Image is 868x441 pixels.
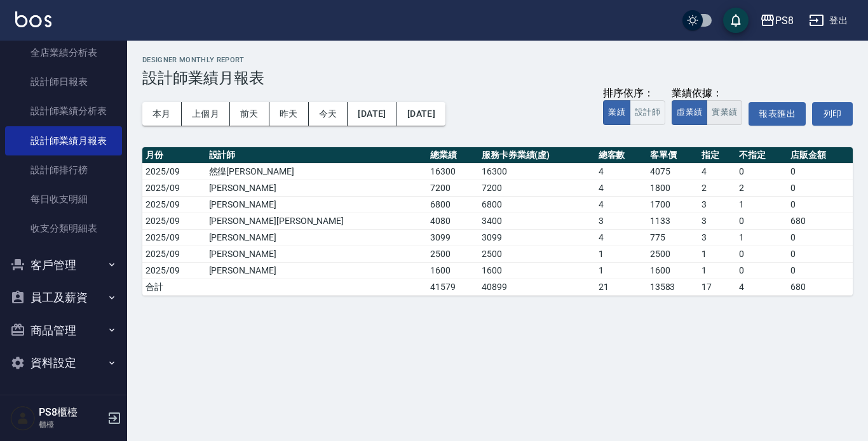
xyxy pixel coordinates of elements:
button: [DATE] [348,102,397,126]
td: 3400 [478,213,595,229]
a: 全店業績分析表 [5,38,122,67]
td: 21 [595,279,647,295]
td: 1600 [647,262,698,279]
td: 41579 [427,279,478,295]
button: 今天 [309,102,348,126]
td: 2500 [427,246,478,262]
td: 2025/09 [142,229,206,246]
td: 1 [698,262,736,279]
td: 2025/09 [142,213,206,229]
button: 虛業績 [672,100,707,125]
th: 服務卡券業績(虛) [478,147,595,164]
td: 3 [698,196,736,213]
h2: Designer Monthly Report [142,56,853,64]
td: 2025/09 [142,163,206,180]
td: 2500 [647,246,698,262]
th: 不指定 [736,147,787,164]
td: 合計 [142,279,206,295]
td: 2025/09 [142,180,206,196]
td: 1133 [647,213,698,229]
button: PS8 [755,8,799,34]
td: 17 [698,279,736,295]
td: 0 [787,262,853,279]
td: 0 [787,163,853,180]
td: [PERSON_NAME] [206,229,427,246]
a: 收支分類明細表 [5,214,122,243]
td: 0 [787,246,853,262]
th: 總業績 [427,147,478,164]
td: 6800 [427,196,478,213]
td: 13583 [647,279,698,295]
img: Person [10,405,36,431]
button: 本月 [142,102,182,126]
td: [PERSON_NAME] [206,262,427,279]
td: [PERSON_NAME][PERSON_NAME] [206,213,427,229]
td: 7200 [427,180,478,196]
td: 3 [698,229,736,246]
th: 指定 [698,147,736,164]
td: 0 [736,213,787,229]
td: 4075 [647,163,698,180]
td: 0 [736,163,787,180]
td: 2 [736,180,787,196]
button: save [723,8,749,33]
td: 3099 [427,229,478,246]
td: 1700 [647,196,698,213]
td: [PERSON_NAME] [206,246,427,262]
td: 4 [595,196,647,213]
a: 每日收支明細 [5,185,122,214]
td: 然徨[PERSON_NAME] [206,163,427,180]
td: 1 [736,196,787,213]
td: 1 [736,229,787,246]
th: 店販金額 [787,147,853,164]
th: 客單價 [647,147,698,164]
p: 櫃檯 [39,419,104,430]
div: PS8 [775,13,794,29]
td: 40899 [478,279,595,295]
button: 報表匯出 [749,102,806,126]
button: 前天 [230,102,269,126]
td: 1 [698,246,736,262]
button: 資料設定 [5,346,122,379]
td: 3 [698,213,736,229]
td: 4080 [427,213,478,229]
td: 4 [736,279,787,295]
td: 4 [595,163,647,180]
td: 0 [787,196,853,213]
td: 775 [647,229,698,246]
button: 業績 [603,100,630,125]
a: 設計師日報表 [5,67,122,96]
td: 2500 [478,246,595,262]
button: 上個月 [182,102,230,126]
td: 1 [595,262,647,279]
a: 設計師業績分析表 [5,96,122,126]
td: [PERSON_NAME] [206,180,427,196]
td: 1800 [647,180,698,196]
button: 實業績 [707,100,742,125]
td: 2 [698,180,736,196]
a: 設計師業績月報表 [5,126,122,155]
td: 0 [787,180,853,196]
button: 員工及薪資 [5,281,122,314]
h3: 設計師業績月報表 [142,69,853,87]
th: 月份 [142,147,206,164]
button: 商品管理 [5,314,122,347]
button: [DATE] [397,102,445,126]
td: 3099 [478,229,595,246]
td: 6800 [478,196,595,213]
td: 0 [736,262,787,279]
td: 4 [595,180,647,196]
td: 2025/09 [142,246,206,262]
td: [PERSON_NAME] [206,196,427,213]
a: 設計師排行榜 [5,155,122,185]
div: 業績依據： [672,87,742,100]
table: a dense table [142,147,853,296]
td: 1600 [478,262,595,279]
td: 2025/09 [142,262,206,279]
td: 16300 [427,163,478,180]
td: 0 [736,246,787,262]
td: 3 [595,213,647,229]
td: 680 [787,213,853,229]
img: Logo [15,11,51,27]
